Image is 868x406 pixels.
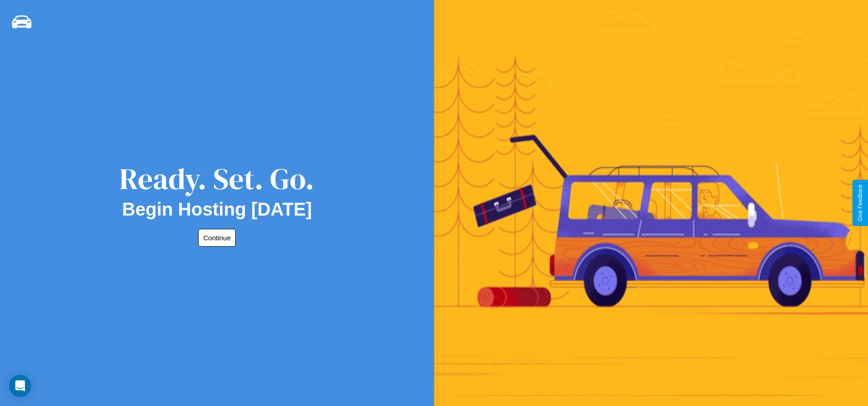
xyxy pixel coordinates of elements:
[9,375,31,397] div: Open Intercom Messenger
[198,229,236,247] button: Continue
[857,184,863,222] div: Give Feedback
[122,199,312,220] h2: Begin Hosting [DATE]
[119,158,314,199] div: Ready. Set. Go.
